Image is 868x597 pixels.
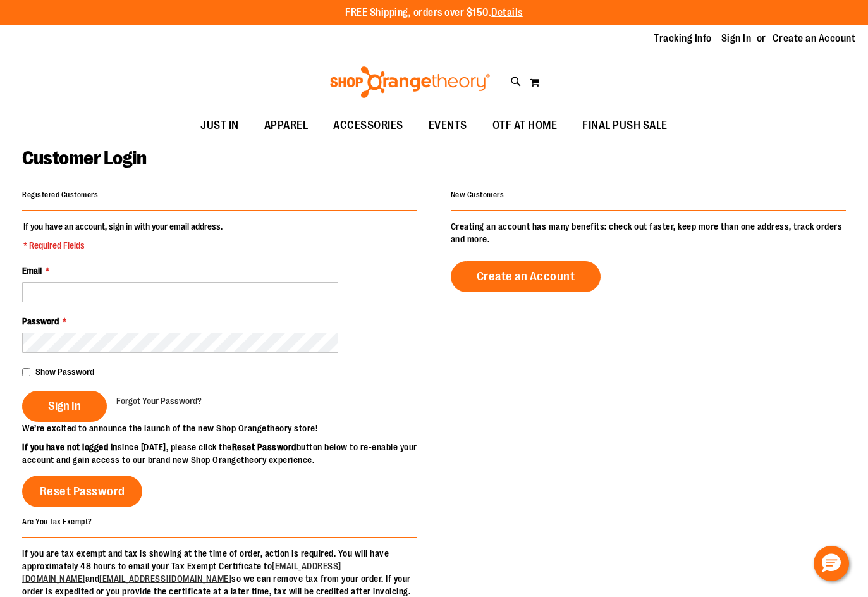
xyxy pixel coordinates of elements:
[480,111,570,140] a: OTF AT HOME
[252,111,321,140] a: APPAREL
[22,442,118,452] strong: If you have not logged in
[22,316,59,326] span: Password
[321,111,416,140] a: ACCESSORIES
[491,7,523,18] a: Details
[48,399,81,413] span: Sign In
[22,441,434,466] p: since [DATE], please click the button below to re-enable your account and gain access to our bran...
[328,66,492,98] img: Shop Orangetheory
[200,111,239,140] span: JUST IN
[451,220,846,245] p: Creating an account has many benefits: check out faster, keep more than one address, track orders...
[264,111,309,140] span: APPAREL
[814,546,849,581] button: Hello, have a question? Let’s chat.
[116,395,202,407] a: Forgot Your Password?
[22,147,146,169] span: Customer Login
[477,269,575,283] span: Create an Account
[40,484,125,498] span: Reset Password
[22,266,42,276] span: Email
[451,190,504,199] strong: New Customers
[345,6,523,20] p: FREE Shipping, orders over $150.
[570,111,680,140] a: FINAL PUSH SALE
[429,111,467,140] span: EVENTS
[22,190,98,199] strong: Registered Customers
[232,442,296,452] strong: Reset Password
[99,574,231,584] a: [EMAIL_ADDRESS][DOMAIN_NAME]
[188,111,252,140] a: JUST IN
[22,391,107,422] button: Sign In
[22,476,142,507] a: Reset Password
[492,111,558,140] span: OTF AT HOME
[451,261,601,292] a: Create an Account
[22,422,434,434] p: We’re excited to announce the launch of the new Shop Orangetheory store!
[22,517,92,526] strong: Are You Tax Exempt?
[35,367,94,377] span: Show Password
[333,111,403,140] span: ACCESSORIES
[582,111,668,140] span: FINAL PUSH SALE
[23,239,223,252] span: * Required Fields
[654,32,712,46] a: Tracking Info
[116,396,202,406] span: Forgot Your Password?
[773,32,856,46] a: Create an Account
[22,220,224,252] legend: If you have an account, sign in with your email address.
[416,111,480,140] a: EVENTS
[721,32,752,46] a: Sign In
